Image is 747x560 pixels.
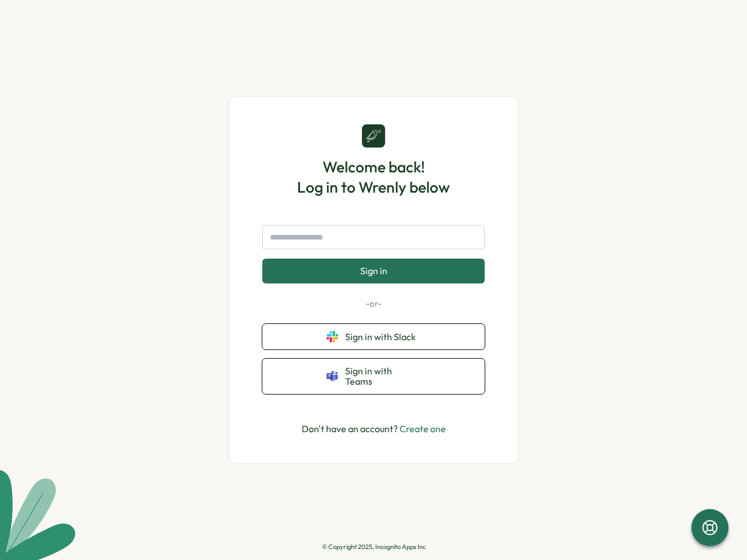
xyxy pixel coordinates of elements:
span: Sign in with Teams [345,366,420,387]
button: Sign in [262,259,485,283]
h1: Welcome back! Log in to Wrenly below [297,157,450,197]
p: -or- [262,297,485,310]
button: Sign in with Teams [262,359,485,394]
button: Sign in with Slack [262,324,485,349]
span: Sign in [360,266,387,276]
a: Create one [400,423,446,434]
p: Don't have an account? [302,422,446,436]
span: Sign in with Slack [345,331,420,342]
p: © Copyright 2025, Incognito Apps Inc [322,543,426,551]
